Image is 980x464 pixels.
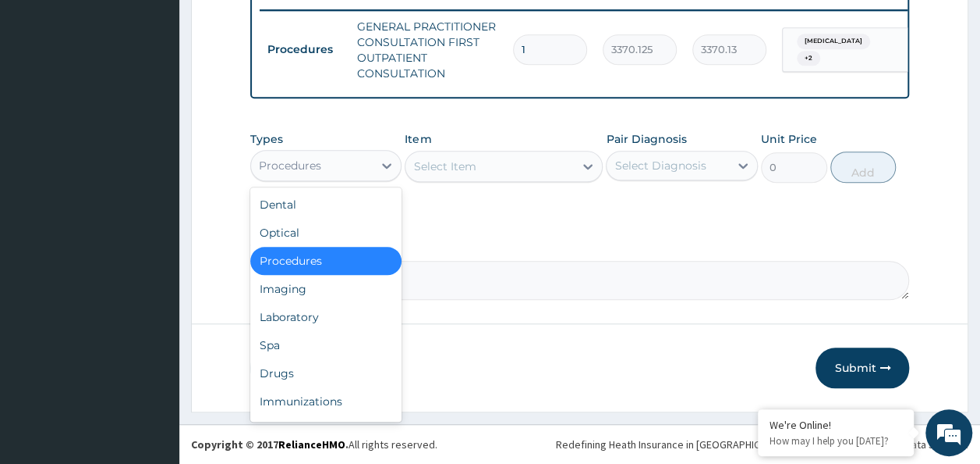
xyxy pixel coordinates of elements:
div: Procedures [250,247,402,275]
span: + 2 [797,51,820,66]
div: Select Item [413,159,476,174]
div: Chat with us now [81,87,262,108]
button: Submit [815,348,909,388]
div: Spa [250,331,402,359]
div: Immunizations [250,387,402,416]
div: Procedures [259,158,321,173]
span: We're online! [90,135,215,293]
td: GENERAL PRACTITIONER CONSULTATION FIRST OUTPATIENT CONSULTATION [349,11,505,89]
label: Types [250,133,283,146]
div: Minimize live chat window [256,8,293,45]
div: Imaging [250,275,402,303]
label: Pair Diagnosis [606,131,686,147]
div: Laboratory [250,303,402,331]
footer: All rights reserved. [179,424,980,464]
a: RelianceHMO [278,437,345,452]
button: Add [830,152,897,183]
div: Redefining Heath Insurance in [GEOGRAPHIC_DATA] using Telemedicine and Data Science! [556,437,968,452]
div: Dental [250,191,402,219]
strong: Copyright © 2017 . [191,437,348,452]
label: Item [405,131,431,147]
label: Unit Price [761,131,817,147]
div: Optical [250,219,402,247]
td: Procedures [260,35,349,64]
div: Others [250,416,402,444]
div: Select Diagnosis [614,158,706,173]
textarea: Type your message and hit 'Enter' [8,303,297,358]
span: [MEDICAL_DATA] [797,34,870,49]
div: Drugs [250,359,402,387]
label: Comment [250,239,910,252]
img: d_794563401_company_1708531726252_794563401 [29,78,63,117]
p: How may I help you today? [769,434,902,448]
div: We're Online! [769,418,902,432]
